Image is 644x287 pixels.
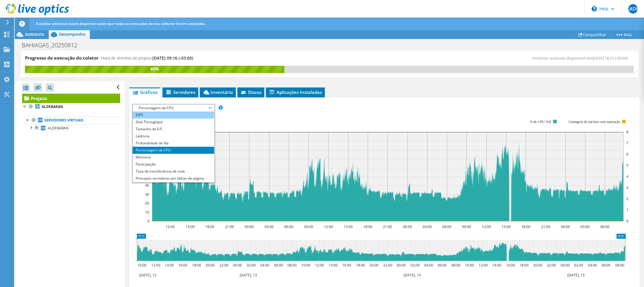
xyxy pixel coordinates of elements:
[304,224,313,229] text: 09:00
[48,126,68,131] span: ALDEBARAN
[145,183,149,188] text: 40
[152,55,193,61] span: [DATE] 09:16 (-03:00)
[133,133,214,140] li: Latência
[145,210,149,215] text: 10
[186,224,195,229] text: 15:00
[611,30,637,39] a: Mais
[247,263,256,268] text: 02:00
[569,120,620,124] text: Contagem de núcleos com saturação
[383,224,392,229] text: 21:00
[626,207,628,212] text: 1
[424,263,433,268] text: 04:00
[36,21,206,26] span: A análise adicional estará disponível assim que todas as execuções do seu collector forem concluí...
[324,224,333,229] text: 12:00
[561,224,570,229] text: 00:00
[626,163,628,168] text: 5
[344,224,353,229] text: 15:00
[581,224,590,229] text: 03:00
[628,4,638,13] span: LADP
[626,185,628,190] text: 3
[601,263,611,268] text: 06:00
[315,263,324,268] text: 12:00
[269,89,322,95] span: Aplicações Instaladas
[591,6,597,11] svg: \n
[192,263,201,268] text: 18:00
[438,263,447,268] text: 06:00
[133,126,214,133] li: Tamanho de E/S
[369,263,379,268] text: 20:00
[225,224,234,229] text: 21:00
[165,263,174,268] text: 14:00
[573,30,611,39] a: Compartilhar
[25,31,44,37] span: Ambiente
[19,42,86,48] h1: BAHIAGAS_20250812
[265,224,274,229] text: 03:00
[133,168,214,175] li: Taxa de transferência de rede
[166,224,175,229] text: 12:00
[219,263,228,268] text: 22:00
[260,263,269,268] text: 04:00
[133,119,214,126] li: Disk Throughput
[519,263,529,268] text: 18:00
[165,89,195,95] span: Servidores
[492,263,501,268] text: 14:00
[59,31,85,37] span: Desempenho
[206,263,215,268] text: 20:00
[133,161,214,168] li: Participação
[411,263,420,268] text: 02:00
[451,263,460,268] text: 08:00
[626,219,628,224] text: 0
[626,152,628,157] text: 6
[133,140,214,147] li: Profundidade da fila
[588,263,597,268] text: 04:00
[233,263,242,268] text: 00:00
[133,112,214,119] li: IOPS
[151,263,160,268] text: 12:00
[423,224,432,229] text: 03:00
[626,196,628,201] text: 2
[136,104,211,112] span: Porcentagem da CPU
[203,89,233,95] span: Inventário
[301,263,310,268] text: 10:00
[132,89,157,95] span: Gráficos
[25,66,284,72] div: 43%
[521,224,530,229] text: 18:00
[145,201,149,206] text: 20
[530,120,551,124] text: % de CPU Útil
[22,103,120,111] a: ALDEBARAN
[101,55,193,61] h4: Hora de término do projeto:
[403,224,412,229] text: 00:00
[541,224,550,229] text: 21:00
[465,263,474,268] text: 10:00
[626,174,628,179] text: 4
[462,224,471,229] text: 09:00
[42,104,63,109] b: ALDEBARAN
[147,219,149,224] text: 0
[329,263,338,268] text: 14:00
[245,224,254,229] text: 00:00
[547,263,556,268] text: 22:00
[442,224,451,229] text: 06:00
[533,263,542,268] text: 20:00
[240,89,261,95] span: Discos
[532,55,631,61] span: Próximo recálculo disponível em
[502,224,511,229] text: 15:00
[626,141,628,146] text: 7
[22,124,120,132] a: ALDEBARAN
[284,224,293,229] text: 06:00
[133,147,214,154] li: Porcentagem da CPU
[506,263,515,268] text: 16:00
[205,224,214,229] text: 18:00
[482,224,491,229] text: 12:00
[22,117,120,124] a: Servidores virtuais
[133,154,214,161] li: Memória
[137,263,147,268] text: 10:00
[133,175,214,182] li: Principais servidores por falhas de página
[274,263,283,268] text: 06:00
[626,129,628,134] text: 8
[600,224,609,229] text: 06:00
[342,263,351,268] text: 16:00
[561,263,570,268] text: 00:00
[615,263,624,268] text: 08:00
[22,94,120,103] a: Projeto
